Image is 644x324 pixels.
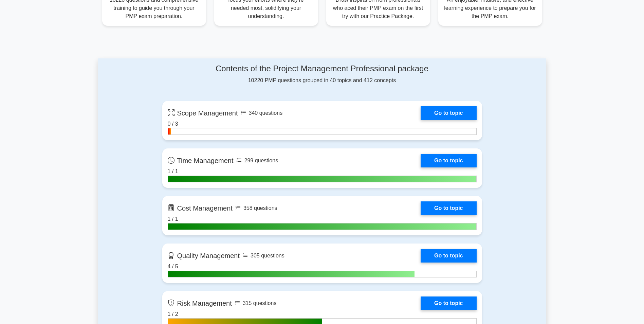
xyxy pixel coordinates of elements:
a: Go to topic [421,249,476,263]
a: Go to topic [421,201,476,215]
a: Go to topic [421,154,476,167]
h4: Contents of the Project Management Professional package [162,64,482,74]
a: Go to topic [421,296,476,310]
a: Go to topic [421,106,476,120]
div: 10220 PMP questions grouped in 40 topics and 412 concepts [162,64,482,85]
